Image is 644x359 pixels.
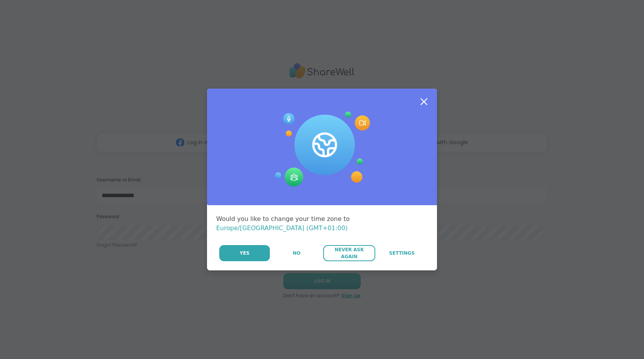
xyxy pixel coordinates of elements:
button: Yes [219,245,270,261]
span: Settings [389,250,415,257]
span: Yes [240,250,250,257]
button: Never Ask Again [323,245,375,261]
span: Never Ask Again [327,246,371,260]
a: Settings [376,245,428,261]
span: Europe/[GEOGRAPHIC_DATA] (GMT+01:00) [216,224,348,232]
img: Session Experience [274,112,370,187]
span: No [293,250,301,257]
button: No [271,245,322,261]
div: Would you like to change your time zone to [216,214,428,233]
